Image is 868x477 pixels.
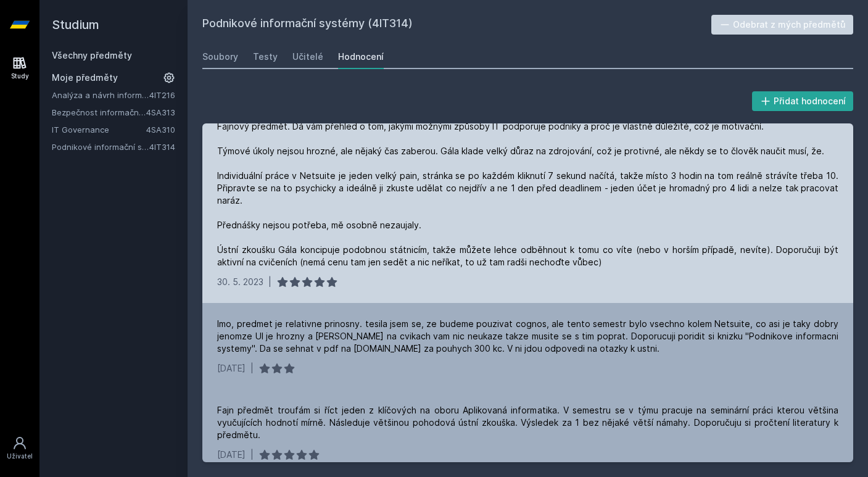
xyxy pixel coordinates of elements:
div: Soubory [202,51,238,63]
a: Soubory [202,44,238,69]
div: Study [11,72,29,81]
a: IT Governance [52,123,146,136]
a: Analýza a návrh informačních systémů [52,89,149,101]
div: [DATE] [217,449,246,461]
a: Hodnocení [338,44,384,69]
a: Study [2,49,37,87]
div: Uživatel [7,452,33,461]
button: Odebrat z mých předmětů [711,15,854,35]
span: Moje předměty [52,72,118,84]
a: 4IT216 [149,90,175,100]
a: Bezpečnost informačních systémů [52,106,146,118]
div: Imo, predmet je relativne prinosny. tesila jsem se, ze budeme pouzivat cognos, ale tento semestr ... [217,318,838,355]
a: 4SA310 [146,125,175,135]
div: Testy [253,51,278,63]
div: 30. 5. 2023 [217,276,263,288]
a: Všechny předměty [52,50,132,60]
div: | [250,362,254,375]
div: Učitelé [292,51,323,63]
h2: Podnikové informační systémy (4IT314) [202,15,711,35]
a: Testy [253,44,278,69]
div: | [268,276,271,288]
a: Uživatel [2,429,37,467]
div: Fajn předmět troufám si říct jeden z klíčových na oboru Aplikovaná informatika. V semestru se v t... [217,404,838,441]
a: Učitelé [292,44,323,69]
a: 4IT314 [149,142,175,152]
div: Fajnový předmět. Dá vám přehled o tom, jakými možnými způsoby IT podporuje podniky a proč je vlas... [217,120,838,268]
button: Přidat hodnocení [752,91,854,111]
div: | [250,449,254,461]
a: 4SA313 [146,107,175,117]
a: Podnikové informační systémy [52,141,149,153]
div: [DATE] [217,362,246,375]
div: Hodnocení [338,51,384,63]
